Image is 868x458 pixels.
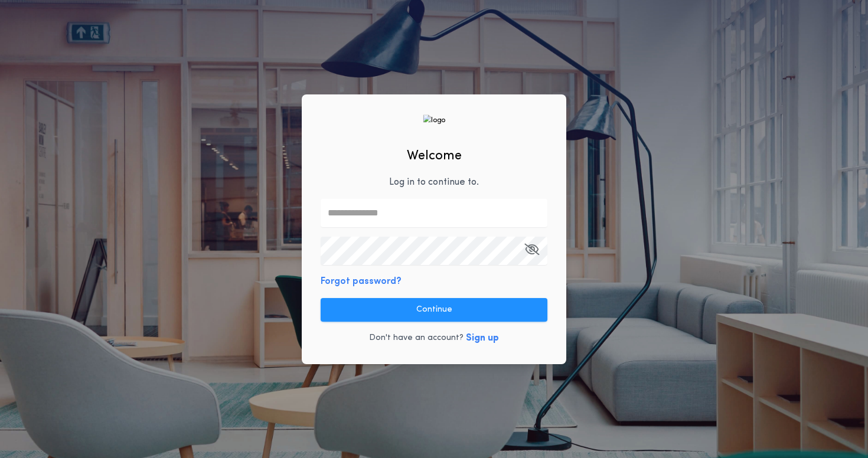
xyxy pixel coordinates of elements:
[321,274,402,289] button: Forgot password?
[389,175,479,189] p: Log in to continue to .
[466,331,499,345] button: Sign up
[423,114,445,126] img: logo
[369,332,464,344] p: Don't have an account?
[321,298,547,322] button: Continue
[407,146,462,166] h2: Welcome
